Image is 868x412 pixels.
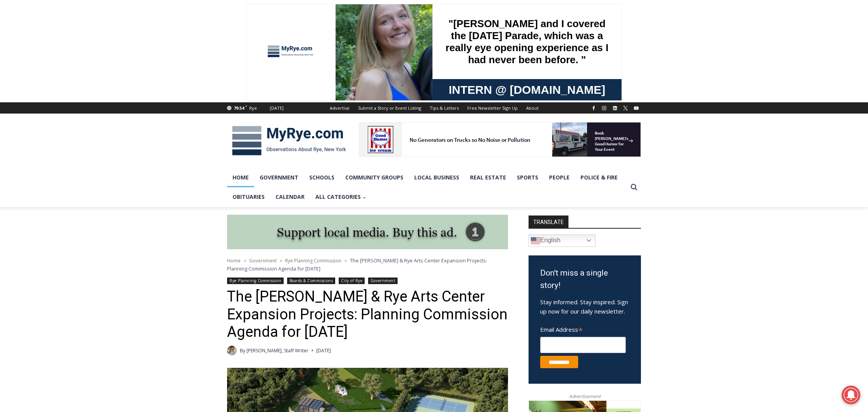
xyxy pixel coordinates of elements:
p: Stay informed. Stay inspired. Sign up now for our daily newsletter. [540,297,629,316]
a: Free Newsletter Sign Up [463,102,522,114]
a: Boards & Commissions [287,278,336,284]
button: Child menu of All Categories [310,187,372,207]
span: Open Tues. - Sun. [PHONE_NUMBER] [2,80,76,109]
a: Open Tues. - Sun. [PHONE_NUMBER] [0,78,78,97]
div: [DATE] [270,105,284,112]
a: Real Estate [465,168,511,187]
img: support local media, buy this ad [227,215,508,250]
a: Schools [304,168,340,187]
a: Intern @ [DOMAIN_NAME] [186,75,375,97]
span: The [PERSON_NAME] & Rye Arts Center Expansion Projects: Planning Commission Agenda for [DATE] [227,257,487,272]
a: Home [227,168,254,187]
span: > [244,258,246,264]
label: Email Address [540,322,626,336]
div: "the precise, almost orchestrated movements of cutting and assembling sushi and [PERSON_NAME] mak... [79,48,110,93]
a: Community Groups [340,168,409,187]
time: [DATE] [316,347,331,354]
a: Instagram [599,103,609,113]
span: F [245,104,247,108]
a: Facebook [589,103,598,113]
a: Rye Planning Commission [227,278,284,284]
a: Tips & Letters [425,102,463,114]
span: > [344,258,347,264]
a: Government [254,168,304,187]
a: Calendar [270,187,310,207]
button: View Search Form [627,180,641,194]
div: No Generators on Trucks so No Noise or Pollution [51,14,191,21]
a: X [621,103,630,113]
a: Author image [227,346,237,355]
a: [PERSON_NAME], Staff Writer [246,347,308,354]
a: Police & Fire [575,168,623,187]
a: Government [249,257,277,264]
h3: Don't miss a single story! [540,267,629,291]
a: Sports [511,168,544,187]
img: MyRye.com [227,121,351,161]
span: 79.54 [234,105,244,111]
nav: Primary Navigation [227,168,627,207]
a: Obituaries [227,187,270,207]
a: Linkedin [610,103,620,113]
a: Book [PERSON_NAME]'s Good Humor for Your Event [230,2,280,35]
img: (PHOTO: MyRye.com Summer 2023 intern Beatrice Larzul.) [227,346,237,355]
span: Advertisement [561,393,608,400]
a: English [529,234,596,247]
a: Home [227,257,241,264]
a: Rye Planning Commission [285,257,341,264]
span: > [280,258,282,264]
a: Submit a Story or Event Listing [354,102,425,114]
a: About [522,102,543,114]
a: Local Business [409,168,465,187]
div: Rye [249,105,257,112]
a: People [544,168,575,187]
h4: Book [PERSON_NAME]'s Good Humor for Your Event [236,8,270,30]
a: YouTube [632,103,641,113]
span: By [240,347,245,354]
nav: Breadcrumbs [227,257,508,272]
div: "[PERSON_NAME] and I covered the [DATE] Parade, which was a really eye opening experience as I ha... [196,0,366,75]
nav: Secondary Navigation [325,102,543,114]
span: Intern @ [DOMAIN_NAME] [203,77,359,95]
a: Advertise [325,102,354,114]
strong: TRANSLATE [529,215,568,228]
a: City of Rye [339,278,365,284]
a: Government [368,278,398,284]
img: en [531,236,540,245]
h1: The [PERSON_NAME] & Rye Arts Center Expansion Projects: Planning Commission Agenda for [DATE] [227,288,508,341]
